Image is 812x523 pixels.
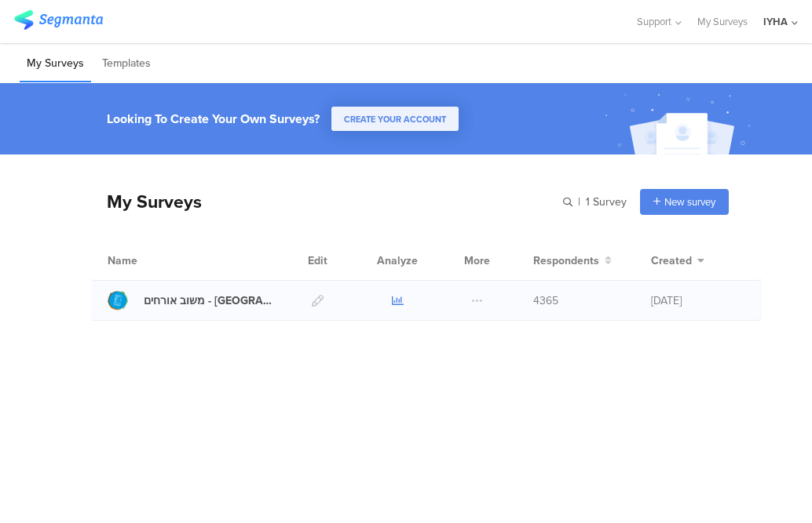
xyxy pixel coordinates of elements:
[331,107,459,131] button: CREATE YOUR ACCOUNT
[301,241,335,280] div: Edit
[14,10,103,30] img: segmanta logo
[20,45,91,82] li: My Surveys
[763,14,788,29] div: IYHA
[651,252,692,269] span: Created
[108,252,202,269] div: Name
[651,252,704,269] button: Created
[108,290,277,311] a: משוב אורחים - [GEOGRAPHIC_DATA]
[533,252,599,269] span: Respondents
[95,45,158,82] li: Templates
[91,188,202,215] div: My Surveys
[374,241,421,280] div: Analyze
[533,252,612,269] button: Respondents
[576,194,583,210] span: |
[599,88,761,159] img: create_account_image.svg
[586,194,627,210] span: 1 Survey
[460,241,494,280] div: More
[107,110,320,128] div: Looking To Create Your Own Surveys?
[637,14,671,29] span: Support
[651,292,745,309] div: [DATE]
[144,292,277,309] div: משוב אורחים - בית שאן
[533,292,558,309] span: 4365
[664,194,715,209] span: New survey
[344,113,446,125] span: CREATE YOUR ACCOUNT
